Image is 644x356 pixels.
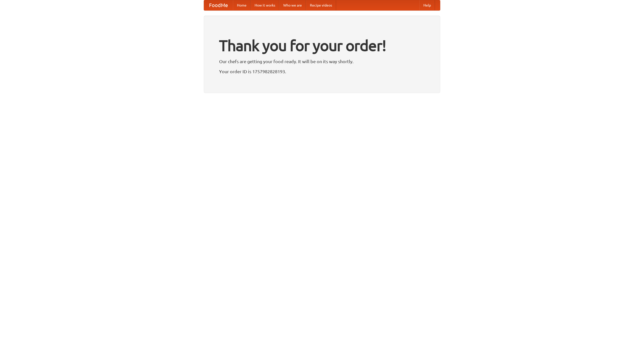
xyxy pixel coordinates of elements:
a: How it works [251,0,279,10]
a: Who we are [279,0,306,10]
a: Recipe videos [306,0,336,10]
p: Our chefs are getting your food ready. It will be on its way shortly. [219,58,425,65]
a: Home [233,0,251,10]
h1: Thank you for your order! [219,33,425,58]
a: Help [419,0,435,10]
a: FoodMe [204,0,233,10]
p: Your order ID is 1757982828193. [219,68,425,75]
